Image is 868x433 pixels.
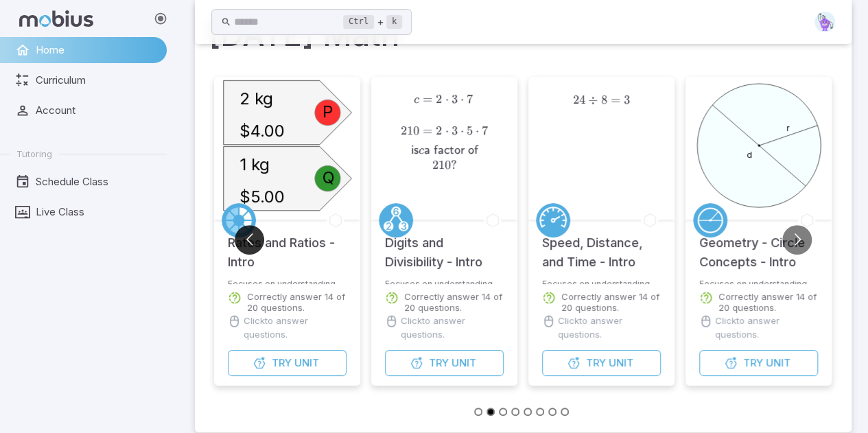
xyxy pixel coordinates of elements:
p: Click to answer questions. [244,314,347,342]
span: a factor of [424,144,478,157]
span: Schedule Class [36,174,157,189]
button: Go to next slide [782,225,812,255]
button: TryUnit [228,350,347,376]
button: Go to slide 3 [499,408,507,416]
span: c [414,94,419,106]
h5: Speed, Distance, and Time - Intro [542,220,661,272]
span: Home [36,43,157,58]
text: r [786,123,790,133]
span: Unit [609,355,633,371]
button: Go to slide 6 [536,408,544,416]
p: Focuses on understanding basic divisibility rules and how to apply them. [385,279,504,284]
span: 210 [432,158,451,172]
a: Rates/Ratios [222,203,256,237]
h5: Geometry - Circle Concepts - Intro [699,220,818,272]
span: Try [429,355,449,371]
span: 3 [624,93,630,107]
span: ⋅ [460,92,464,106]
p: Correctly answer 14 of 20 questions. [404,291,504,313]
h5: Rates and Ratios - Intro [228,220,347,272]
button: TryUnit [699,350,818,376]
button: Go to slide 7 [548,408,556,416]
span: 3 [451,92,458,106]
p: Correctly answer 14 of 20 questions. [247,291,347,313]
a: Factors/Primes [379,203,413,237]
button: TryUnit [385,350,504,376]
text: d [747,150,752,160]
text: 1 kg [239,154,270,174]
span: Unit [766,355,790,371]
span: ÷ [588,93,598,107]
kbd: Ctrl [343,15,374,29]
p: Focuses on understanding the basics of rates and ratios. [228,279,347,284]
span: Account [36,103,157,118]
button: TryUnit [542,350,661,376]
span: Try [586,355,606,371]
span: 2 [436,92,442,106]
p: Focuses on understanding the basics of calculating speed, distance, and time. [542,279,661,284]
span: ​ [488,93,489,121]
span: Tutoring [16,148,52,160]
p: Click to answer questions. [715,314,818,342]
p: Click to answer questions. [558,314,661,342]
button: Go to slide 5 [524,408,532,416]
button: Go to slide 4 [511,408,519,416]
button: Go to slide 2 [486,408,495,416]
text: $5.00 [239,187,285,207]
text: P [322,102,333,121]
a: Speed/Distance/Time [536,203,570,237]
span: c [419,145,424,156]
text: Q [322,167,335,187]
span: 7 [467,92,473,106]
p: Correctly answer 14 of 20 questions. [718,291,818,313]
span: Unit [294,355,319,371]
span: 8 [601,93,607,107]
span: Curriculum [36,73,157,88]
span: Try [743,355,763,371]
span: Live Class [36,204,157,220]
button: Go to previous slide [235,225,264,255]
button: Go to slide 8 [561,408,569,416]
span: = [423,92,432,106]
h5: Digits and Divisibility - Intro [385,220,504,272]
p: Correctly answer 14 of 20 questions. [561,291,661,313]
span: Unit [451,355,476,371]
kbd: k [386,15,402,29]
span: ⋅ [445,92,448,106]
span: is [411,144,419,157]
text: 2 kg [239,89,273,108]
text: $4.00 [239,121,285,141]
span: 24 [573,93,585,107]
span: = [611,93,620,107]
div: + [343,14,402,30]
button: Go to slide 1 [474,408,482,416]
span: Try [272,355,292,371]
p: Focuses on understanding the geometry of circles. [699,279,818,284]
span: ? [451,158,457,172]
p: Click to answer questions. [401,314,504,342]
img: pentagon.svg [814,12,835,32]
a: Circles [693,203,727,237]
